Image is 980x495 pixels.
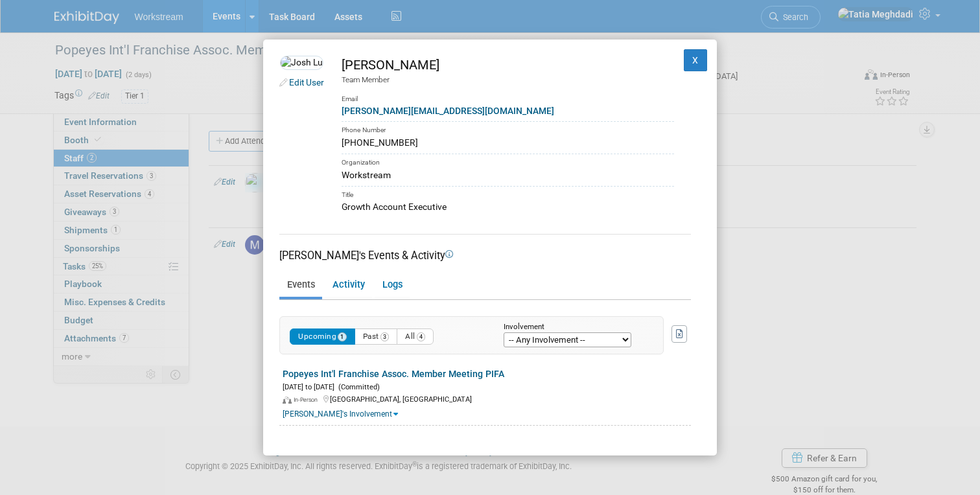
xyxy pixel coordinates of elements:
[342,200,674,214] div: Growth Account Executive
[279,248,691,263] div: [PERSON_NAME]'s Events & Activity
[334,383,380,391] span: (Committed)
[417,332,426,341] span: 4
[283,369,504,379] a: Popeyes Int'l Franchise Assoc. Member Meeting PIFA
[280,56,323,70] img: Josh Lu
[283,393,691,405] div: [GEOGRAPHIC_DATA], [GEOGRAPHIC_DATA]
[294,397,321,403] span: In-Person
[283,409,398,419] a: [PERSON_NAME]'s Involvement
[375,274,410,297] a: Logs
[342,186,674,201] div: Title
[342,56,674,75] div: [PERSON_NAME]
[338,332,347,341] span: 1
[283,397,292,404] img: In-Person Event
[342,154,674,168] div: Organization
[279,274,322,297] a: Events
[397,328,434,345] button: All4
[342,168,674,182] div: Workstream
[289,77,324,87] a: Edit User
[342,106,554,116] a: [PERSON_NAME][EMAIL_ADDRESS][DOMAIN_NAME]
[342,86,674,104] div: Email
[283,380,691,393] div: [DATE] to [DATE]
[355,328,398,345] button: Past3
[290,328,355,345] button: Upcoming1
[684,49,707,71] button: X
[342,136,674,150] div: [PHONE_NUMBER]
[504,323,644,332] div: Involvement
[325,274,372,297] a: Activity
[342,121,674,136] div: Phone Number
[342,75,674,86] div: Team Member
[380,332,390,341] span: 3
